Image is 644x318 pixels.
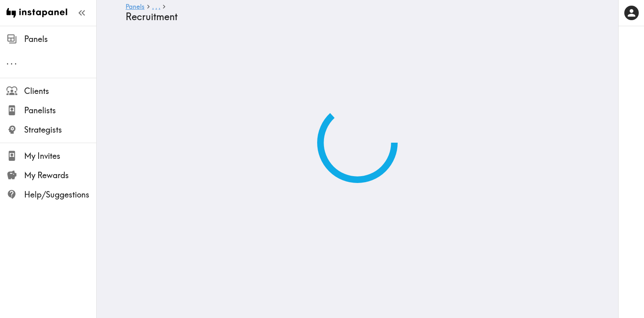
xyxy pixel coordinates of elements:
[152,3,160,11] a: ...
[24,189,96,200] span: Help/Suggestions
[24,150,96,162] span: My Invites
[6,56,9,67] span: .
[24,85,96,97] span: Clients
[24,170,96,181] span: My Rewards
[10,56,13,67] span: .
[155,2,157,10] span: .
[152,2,154,10] span: .
[159,2,160,10] span: .
[14,56,17,67] span: .
[24,105,96,116] span: Panelists
[126,3,144,11] a: Panels
[24,124,96,135] span: Strategists
[24,33,96,45] span: Panels
[126,11,583,23] h4: Recruitment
